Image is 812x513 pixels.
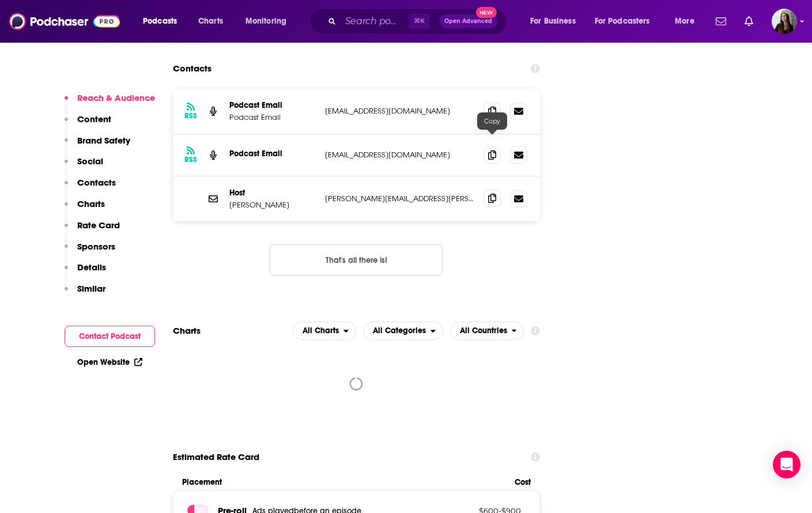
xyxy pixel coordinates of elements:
button: open menu [363,322,443,340]
p: Podcast Email [229,100,316,110]
h3: RSS [184,155,197,164]
img: User Profile [772,9,797,34]
span: Estimated Rate Card [173,446,259,468]
button: open menu [587,12,667,31]
a: Show notifications dropdown [740,12,758,31]
span: Placement [182,477,505,487]
span: Podcasts [143,13,177,29]
div: Copy [477,112,507,130]
span: For Podcasters [595,13,650,29]
button: Show profile menu [772,9,797,34]
div: Open Intercom Messenger [773,451,800,478]
p: Social [77,156,103,167]
button: Contacts [65,177,116,198]
span: New [476,7,497,18]
h2: Countries [450,322,524,340]
button: Similar [65,283,105,304]
button: Open AdvancedNew [439,14,497,28]
p: [EMAIL_ADDRESS][DOMAIN_NAME] [325,106,475,116]
span: For Business [530,13,576,29]
p: Host [229,188,316,198]
p: Reach & Audience [77,92,155,103]
h2: Categories [363,322,443,340]
h3: RSS [184,111,197,120]
p: Rate Card [77,220,120,231]
button: open menu [135,12,192,31]
span: Cost [515,477,531,487]
span: ⌘ K [409,14,430,29]
span: Charts [198,13,223,29]
img: Podchaser - Follow, Share and Rate Podcasts [9,10,120,32]
p: Content [77,114,111,125]
span: Logged in as bnmartinn [772,9,797,34]
button: open menu [667,12,709,31]
p: [EMAIL_ADDRESS][DOMAIN_NAME] [325,150,475,160]
button: Sponsors [65,241,115,262]
button: open menu [237,12,301,31]
button: Charts [65,198,105,220]
button: open menu [293,322,356,340]
span: Open Advanced [444,18,492,24]
button: open menu [522,12,590,31]
p: Sponsors [77,241,115,252]
button: Nothing here. [270,244,443,276]
h2: Platforms [293,322,356,340]
button: Rate Card [65,220,120,241]
span: All Countries [460,327,507,335]
span: Monitoring [246,13,286,29]
h2: Contacts [173,58,212,80]
button: Content [65,114,111,135]
p: Podcast Email [229,149,316,159]
button: Reach & Audience [65,92,155,114]
p: Details [77,262,106,273]
a: Show notifications dropdown [711,12,731,31]
h2: Charts [173,325,201,336]
p: [PERSON_NAME][EMAIL_ADDRESS][PERSON_NAME][DOMAIN_NAME] [325,194,475,203]
p: [PERSON_NAME] [229,200,316,210]
span: All Categories [373,327,426,335]
button: Brand Safety [65,135,130,156]
input: Search podcasts, credits, & more... [341,12,409,31]
p: Contacts [77,177,116,188]
button: Details [65,262,106,283]
p: Podcast Email [229,112,316,122]
p: Charts [77,198,105,209]
button: Contact Podcast [65,326,155,347]
button: Social [65,156,103,177]
button: open menu [450,322,524,340]
a: Open Website [77,357,142,367]
a: Charts [191,12,230,31]
p: Similar [77,283,105,294]
div: Search podcasts, credits, & more... [320,8,518,35]
p: Brand Safety [77,135,130,146]
span: More [675,13,694,29]
span: All Charts [303,327,339,335]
